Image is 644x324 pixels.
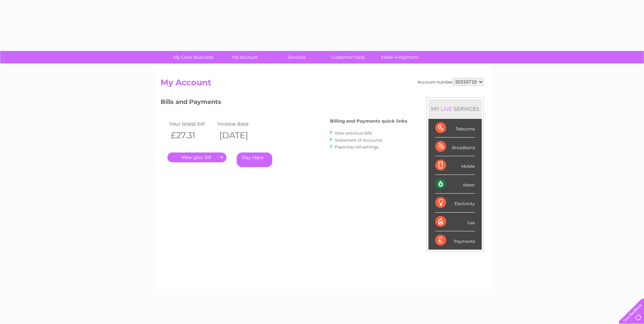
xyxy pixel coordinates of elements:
[428,99,482,119] div: MY SERVICES
[320,51,376,64] a: Customer Help
[435,231,475,250] div: Payments
[167,119,216,128] td: Your latest bill
[216,119,265,128] td: Invoice date
[165,51,221,64] a: My Clear Business
[269,51,325,64] a: Services
[335,144,379,149] a: Paperless bill settings
[161,97,407,109] h3: Bills and Payments
[217,51,273,64] a: My Account
[335,130,372,136] a: View previous bills
[372,51,428,64] a: Make A Payment
[435,194,475,212] div: Electricity
[435,213,475,231] div: Gas
[161,78,484,91] h2: My Account
[418,78,484,86] div: Account number
[216,128,265,142] th: [DATE]
[435,138,475,156] div: Broadband
[335,138,382,143] a: Statement of Accounts
[237,152,272,167] a: Pay Here
[167,128,216,142] th: £27.31
[330,119,407,124] h4: Billing and Payments quick links
[435,175,475,194] div: Water
[167,152,226,162] a: .
[435,156,475,175] div: Mobile
[435,119,475,138] div: Telecoms
[439,106,454,112] div: LIVE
